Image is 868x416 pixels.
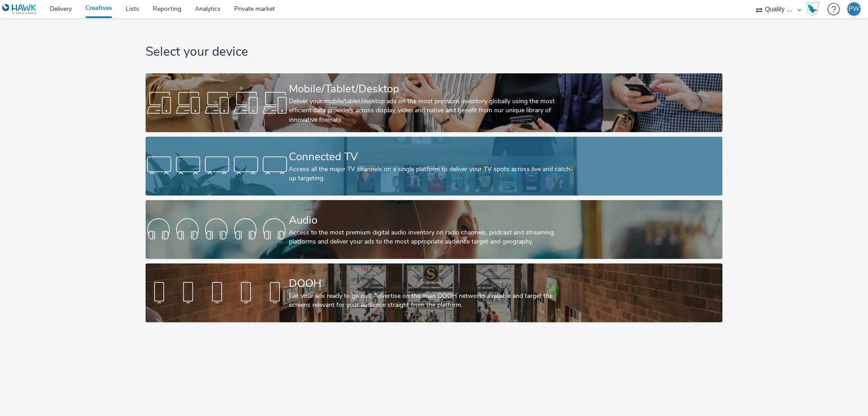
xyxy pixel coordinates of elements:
a: AudioAccess to the most premium digital audio inventory on radio channels, podcast and streaming ... [146,200,722,259]
img: undefined Logo [2,4,37,15]
a: Mobile/Tablet/DesktopDeliver your mobile/tablet/desktop ads on the most premium inventory globall... [146,73,722,132]
h1: Select your device [146,43,722,61]
div: PW [849,2,859,16]
div: Access all the major TV channels on a single platform to deliver your TV spots across live and ca... [289,165,576,183]
a: Hawk Academy [806,2,823,16]
div: Audio [289,212,576,228]
div: Connected TV [289,149,576,165]
a: DOOHGet your ads ready to go out! Advertise on the main DOOH networks available and target the sc... [146,263,722,322]
div: Access to the most premium digital audio inventory on radio channels, podcast and streaming platf... [289,228,576,247]
div: Deliver your mobile/tablet/desktop ads on the most premium inventory globally using the most effi... [289,97,576,124]
div: Get your ads ready to go out! Advertise on the main DOOH networks available and target the screen... [289,292,576,310]
div: Mobile/Tablet/Desktop [289,81,576,97]
div: DOOH [289,276,576,292]
a: Connected TVAccess all the major TV channels on a single platform to deliver your TV spots across... [146,137,722,196]
img: Hawk Academy [806,2,819,16]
